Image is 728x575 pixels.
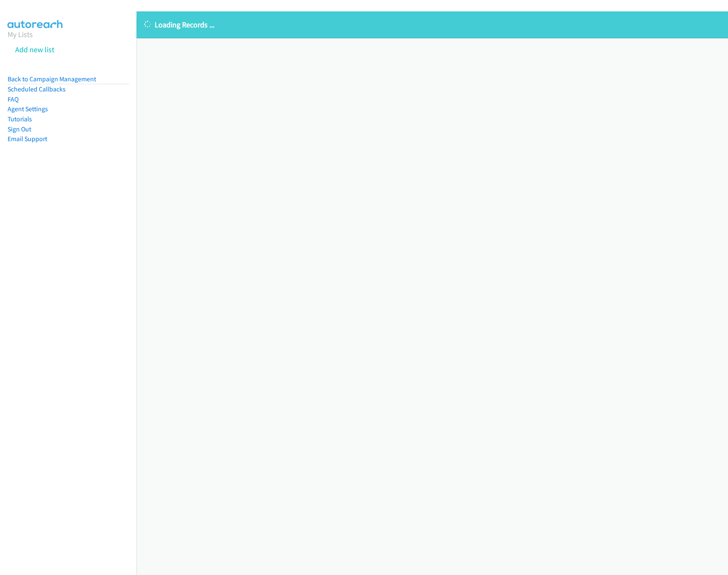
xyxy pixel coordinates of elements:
a: Scheduled Callbacks [8,85,66,93]
a: My Lists [8,29,33,39]
a: Add new list [15,45,54,54]
a: Tutorials [8,115,32,123]
a: Back to Campaign Management [8,75,96,83]
a: Sign Out [8,125,31,133]
p: Loading Records ... [144,19,720,30]
a: FAQ [8,95,19,103]
a: Agent Settings [8,105,48,113]
a: Email Support [8,135,47,143]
